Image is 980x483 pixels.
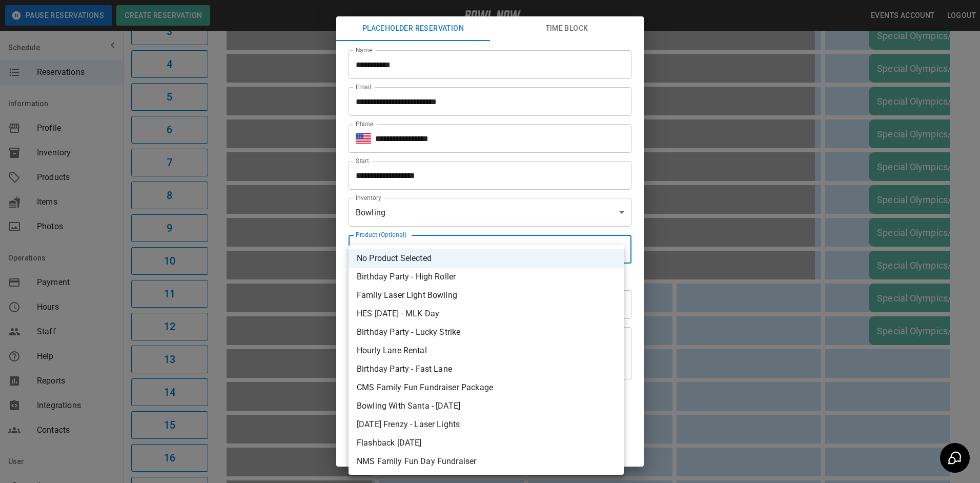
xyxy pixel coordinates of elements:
[349,397,624,415] li: Bowling With Santa - [DATE]
[349,360,624,378] li: Birthday Party - Fast Lane
[349,434,624,452] li: Flashback [DATE]
[349,415,624,434] li: [DATE] Frenzy - Laser Lights
[349,378,624,397] li: CMS Family Fun Fundraiser Package
[349,323,624,341] li: Birthday Party - Lucky Strike
[349,452,624,471] li: NMS Family Fun Day Fundraiser
[349,249,624,268] li: No Product Selected
[349,286,624,305] li: Family Laser Light Bowling
[349,341,624,360] li: Hourly Lane Rental
[349,305,624,323] li: HES [DATE] - MLK Day
[349,268,624,286] li: Birthday Party - High Roller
